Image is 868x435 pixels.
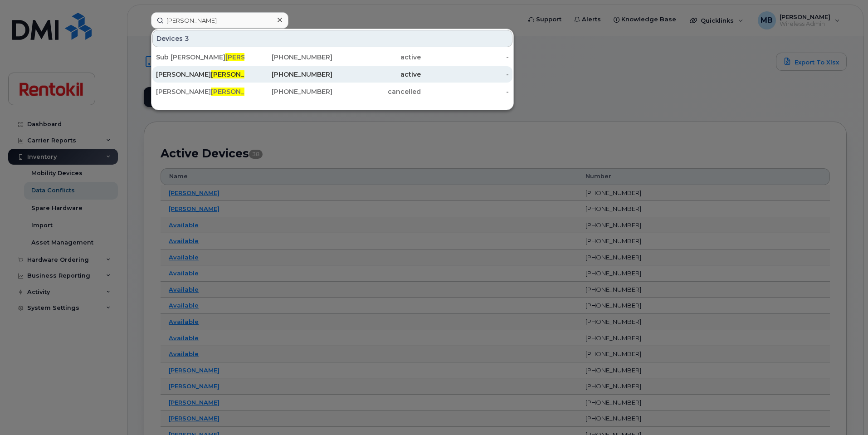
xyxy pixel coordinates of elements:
[156,70,244,79] div: [PERSON_NAME]
[421,70,509,79] div: -
[152,83,512,100] a: [PERSON_NAME][PERSON_NAME][PHONE_NUMBER]cancelled-
[211,88,266,96] span: [PERSON_NAME]
[332,53,421,62] div: active
[225,53,280,61] span: [PERSON_NAME]
[421,87,509,96] div: -
[152,49,512,65] a: Sub [PERSON_NAME][PERSON_NAME][PHONE_NUMBER]active-
[332,70,421,79] div: active
[421,53,509,62] div: -
[156,53,244,62] div: Sub [PERSON_NAME]
[211,70,266,78] span: [PERSON_NAME]
[332,87,421,96] div: cancelled
[156,87,244,96] div: [PERSON_NAME]
[244,53,333,62] div: [PHONE_NUMBER]
[185,34,189,43] span: 3
[244,70,333,79] div: [PHONE_NUMBER]
[152,66,512,83] a: [PERSON_NAME][PERSON_NAME][PHONE_NUMBER]active-
[244,87,333,96] div: [PHONE_NUMBER]
[152,30,512,47] div: Devices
